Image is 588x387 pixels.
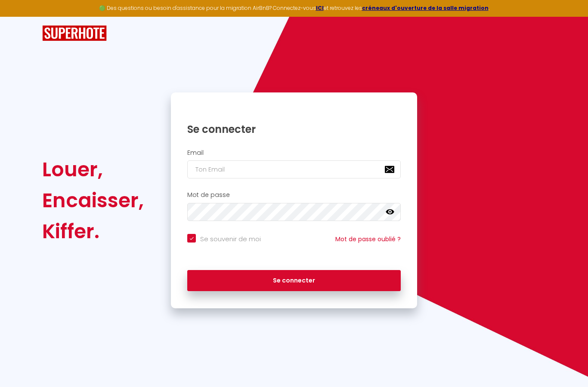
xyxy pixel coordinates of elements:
[335,235,401,243] a: Mot de passe oublié ?
[42,25,107,41] img: SuperHote logo
[42,154,144,185] div: Louer,
[187,149,401,157] h2: Email
[187,191,401,199] h2: Mot de passe
[42,216,144,247] div: Kiffer.
[187,123,401,136] h1: Se connecter
[187,160,401,178] input: Ton Email
[187,270,401,292] button: Se connecter
[316,4,324,12] a: ICI
[42,185,144,216] div: Encaisser,
[362,4,489,12] a: créneaux d'ouverture de la salle migration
